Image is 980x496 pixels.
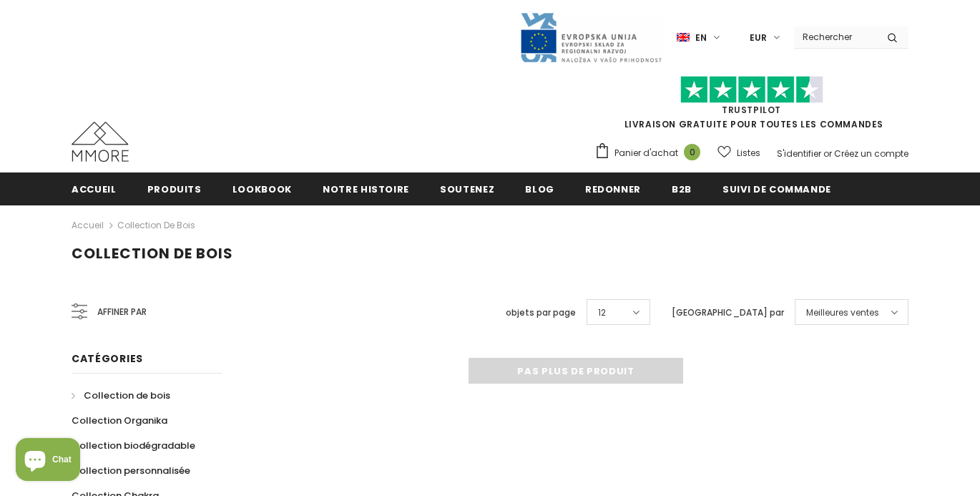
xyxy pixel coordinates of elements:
[72,458,190,483] a: Collection personnalisée
[680,76,823,104] img: Faites confiance aux étoiles pilotes
[722,104,781,116] a: TrustPilot
[585,183,641,196] span: Redonner
[72,172,117,205] a: Accueil
[806,306,879,320] span: Meilleures ventes
[323,172,409,205] a: Notre histoire
[750,31,767,45] span: EUR
[72,217,104,234] a: Accueil
[440,172,494,205] a: soutenez
[722,172,831,205] a: Suivi de commande
[525,183,554,196] span: Blog
[594,82,908,130] span: LIVRAISON GRATUITE POUR TOUTES LES COMMANDES
[11,438,84,485] inbox-online-store-chat: Shopify online store chat
[440,183,494,196] span: soutenez
[672,183,692,196] span: B2B
[72,383,170,408] a: Collection de bois
[717,140,760,165] a: Listes
[598,306,606,320] span: 12
[84,389,170,402] span: Collection de bois
[672,172,692,205] a: B2B
[72,243,233,263] span: Collection de bois
[147,183,202,196] span: Produits
[777,147,821,160] a: S'identifier
[72,408,167,433] a: Collection Organika
[117,219,195,231] a: Collection de bois
[525,172,554,205] a: Blog
[519,11,662,64] img: Javni Razpis
[72,414,167,427] span: Collection Organika
[97,304,147,320] span: Affiner par
[672,306,784,320] label: [GEOGRAPHIC_DATA] par
[823,147,832,160] span: or
[677,31,690,44] img: i-lang-1.png
[72,351,143,366] span: Catégories
[614,146,678,160] span: Panier d'achat
[695,31,707,45] span: en
[72,464,190,477] span: Collection personnalisée
[72,122,129,162] img: Cas MMORE
[834,147,908,160] a: Créez un compte
[323,183,409,196] span: Notre histoire
[72,183,117,196] span: Accueil
[794,26,876,47] input: Search Site
[72,439,195,452] span: Collection biodégradable
[506,306,576,320] label: objets par page
[722,183,831,196] span: Suivi de commande
[737,146,760,160] span: Listes
[72,433,195,458] a: Collection biodégradable
[232,172,292,205] a: Lookbook
[594,142,707,164] a: Panier d'achat 0
[585,172,641,205] a: Redonner
[519,31,662,43] a: Javni Razpis
[684,144,700,160] span: 0
[147,172,202,205] a: Produits
[232,183,292,196] span: Lookbook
